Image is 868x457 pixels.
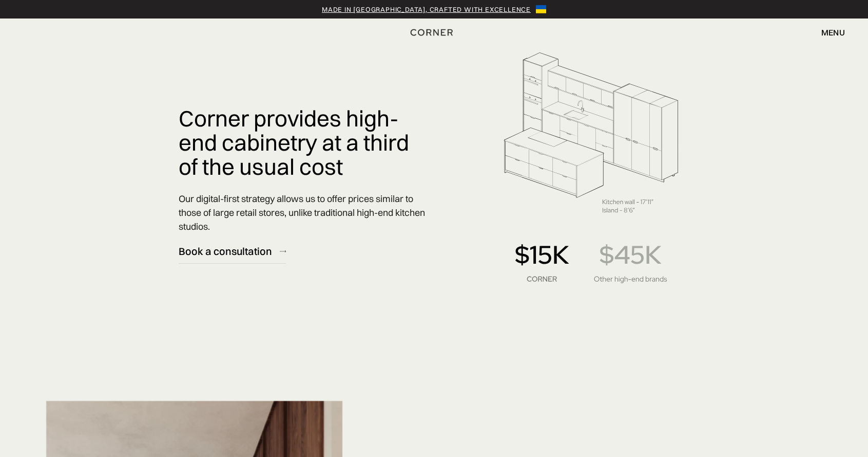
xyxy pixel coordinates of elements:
[821,28,845,36] div: menu
[400,26,468,39] a: home
[811,24,845,41] div: menu
[179,192,428,233] p: Our digital-first strategy allows us to offer prices similar to those of large retail stores, unl...
[179,239,286,264] a: Book a consultation
[179,106,428,179] h1: Corner provides high-end cabinetry at a third of the usual cost
[179,244,272,258] div: Book a consultation
[322,4,531,14] a: Made in [GEOGRAPHIC_DATA], crafted with excellence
